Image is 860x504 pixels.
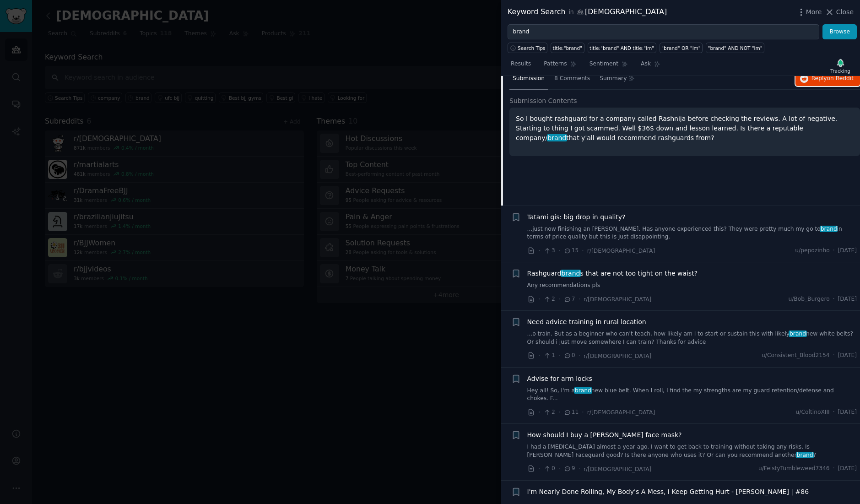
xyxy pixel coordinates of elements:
[833,408,835,417] span: ·
[582,246,584,255] span: ·
[527,487,809,497] a: I'm Nearly Done Rolling, My Body's A Mess, I Keep Getting Hurt - [PERSON_NAME] | #86
[543,408,555,417] span: 2
[822,24,857,40] button: Browse
[553,45,582,51] div: title:"brand"
[538,351,540,361] span: ·
[708,45,763,51] div: "brand" AND NOT "im"
[527,443,857,459] a: I had a [MEDICAL_DATA] almost a year ago. I want to get back to training without taking any risks...
[833,295,835,303] span: ·
[558,294,560,304] span: ·
[516,114,854,143] p: So I bought rashguard for a company called Rashnija before checking the reviews. A lot of negativ...
[579,351,580,361] span: ·
[543,465,555,473] span: 0
[538,246,540,255] span: ·
[830,68,850,74] div: Tracking
[762,352,830,360] span: u/Consistent_Blood2154
[527,374,592,384] a: Advise for arm locks
[836,7,854,17] span: Close
[547,134,567,141] span: brand
[827,75,854,81] span: on Reddit
[838,247,857,255] span: [DATE]
[587,248,655,254] span: r/[DEMOGRAPHIC_DATA]
[513,75,545,83] span: Submission
[660,43,703,53] a: "brand" OR "im"
[508,6,667,18] div: Keyword Search [DEMOGRAPHIC_DATA]
[806,7,822,17] span: More
[538,464,540,474] span: ·
[527,212,626,222] a: Tatami gis: big drop in quality?
[838,408,857,417] span: [DATE]
[527,225,857,241] a: ...just now finishing an [PERSON_NAME]. Has anyone experienced this? They were pretty much my go ...
[788,295,829,303] span: u/Bob_Burgero
[838,295,857,303] span: [DATE]
[587,409,655,416] span: r/[DEMOGRAPHIC_DATA]
[527,330,857,346] a: ...o train. But as a beginner who can't teach, how likely am I to start or sustain this with like...
[661,45,700,51] div: "brand" OR "im"
[568,8,573,16] span: in
[796,452,814,458] span: brand
[758,465,830,473] span: u/FeistyTumbleweed7346
[558,246,560,255] span: ·
[511,60,531,68] span: Results
[574,387,592,394] span: brand
[558,351,560,361] span: ·
[838,465,857,473] span: [DATE]
[538,407,540,417] span: ·
[590,60,618,68] span: Sentiment
[518,45,546,51] span: Search Tips
[795,71,860,86] button: Replyon Reddit
[508,43,547,53] button: Search Tips
[638,57,664,76] a: Ask
[563,352,575,360] span: 0
[508,24,819,40] input: Try a keyword related to your business
[527,317,646,327] a: Need advice training in rural location
[641,60,651,68] span: Ask
[558,407,560,417] span: ·
[527,430,682,440] a: How should I buy a [PERSON_NAME] face mask?
[527,269,698,278] span: Rashguard s that are not too tight on the waist?
[527,387,857,403] a: Hey all! So, I'm abrandnew blue belt. When I roll, I find the my strengths are my guard retention...
[579,464,580,474] span: ·
[561,270,581,277] span: brand
[538,294,540,304] span: ·
[563,247,579,255] span: 15
[833,465,835,473] span: ·
[825,7,854,17] button: Close
[838,352,857,360] span: [DATE]
[827,56,854,76] button: Tracking
[584,353,651,359] span: r/[DEMOGRAPHIC_DATA]
[811,75,854,83] span: Reply
[541,57,579,76] a: Patterns
[833,247,835,255] span: ·
[508,57,534,76] a: Results
[527,269,698,278] a: Rashguardbrands that are not too tight on the waist?
[579,294,580,304] span: ·
[586,57,631,76] a: Sentiment
[795,247,829,255] span: u/pepozinho
[509,96,577,106] span: Submission Contents
[543,352,555,360] span: 1
[796,7,822,17] button: More
[588,43,656,53] a: title:"brand" AND title:"im"
[706,43,764,53] a: "brand" AND NOT "im"
[543,295,555,303] span: 2
[789,331,806,337] span: brand
[544,60,567,68] span: Patterns
[584,296,651,303] span: r/[DEMOGRAPHIC_DATA]
[563,408,579,417] span: 11
[582,407,584,417] span: ·
[600,75,627,83] span: Summary
[820,226,838,232] span: brand
[543,247,555,255] span: 3
[796,408,830,417] span: u/ColtinoXIII
[527,282,857,290] a: Any recommendations pls
[558,464,560,474] span: ·
[563,295,575,303] span: 7
[551,43,584,53] a: title:"brand"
